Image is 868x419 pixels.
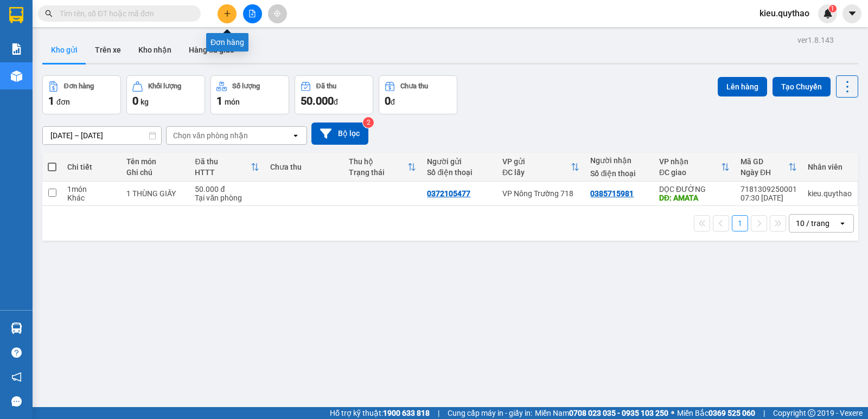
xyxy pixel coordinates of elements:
div: 1 món [67,185,116,194]
span: message [11,396,22,407]
span: 0 [385,94,391,107]
strong: 1900 633 818 [383,409,430,417]
span: caret-down [847,9,857,18]
img: logo-vxr [9,7,23,23]
div: Số điện thoại [590,169,648,178]
img: solution-icon [11,43,22,55]
span: question-circle [11,347,22,358]
span: 50.000 [301,94,334,107]
div: ĐC giao [659,168,721,177]
button: Bộ lọc [311,123,368,145]
span: copyright [808,409,815,417]
div: Ghi chú [126,168,184,177]
div: Khác [67,194,116,202]
span: aim [273,10,281,17]
span: kieu.quythao [751,7,818,20]
span: kg [141,98,149,106]
span: plus [224,10,231,17]
span: search [45,10,53,17]
svg: open [838,219,847,228]
span: Miền Nam [535,407,668,419]
div: Trạng thái [349,168,408,177]
div: Mã GD [741,157,788,166]
th: Toggle SortBy [189,153,265,182]
div: Nhân viên [808,163,852,171]
div: Tên món [126,157,184,166]
span: Hỗ trợ kỹ thuật: [330,407,430,419]
button: Đã thu50.000đ [295,75,373,114]
div: 07:30 [DATE] [741,194,797,202]
img: icon-new-feature [823,9,833,18]
div: Tại văn phòng [195,194,259,202]
div: HTTT [195,168,251,177]
div: 7181309250001 [741,185,797,194]
button: Kho nhận [130,37,180,63]
div: 0372105477 [427,189,470,198]
span: Cung cấp máy in - giấy in: [448,407,532,419]
div: Chưa thu [400,82,428,90]
button: plus [218,4,237,23]
button: Hàng đã giao [180,37,243,63]
button: Chưa thu0đ [379,75,457,114]
button: file-add [243,4,262,23]
div: VP gửi [502,157,571,166]
div: Khối lượng [148,82,181,90]
div: 0385715981 [590,189,634,198]
span: 1 [48,94,54,107]
button: Kho gửi [42,37,86,63]
th: Toggle SortBy [497,153,585,182]
div: Người nhận [590,156,648,165]
div: DỌC ĐƯỜNG [659,185,730,194]
div: Đơn hàng [64,82,94,90]
span: 0 [132,94,138,107]
svg: open [291,131,300,140]
span: | [438,407,439,419]
strong: 0708 023 035 - 0935 103 250 [569,409,668,417]
span: file-add [248,10,256,17]
div: kieu.quythao [808,189,852,198]
div: ver 1.8.143 [797,34,834,46]
div: Số điện thoại [427,168,492,177]
div: Đã thu [195,157,251,166]
th: Toggle SortBy [654,153,735,182]
div: VP Nông Trường 718 [502,189,579,198]
input: Tìm tên, số ĐT hoặc mã đơn [60,8,188,20]
span: 1 [831,5,834,12]
span: món [225,98,240,106]
div: VP nhận [659,157,721,166]
sup: 2 [363,117,374,128]
span: đ [334,98,338,106]
div: Ngày ĐH [741,168,788,177]
input: Select a date range. [43,127,161,144]
span: Miền Bắc [677,407,755,419]
div: Chi tiết [67,163,116,171]
th: Toggle SortBy [735,153,802,182]
span: notification [11,372,22,382]
div: Người gửi [427,157,492,166]
button: Lên hàng [718,77,767,96]
button: Tạo Chuyến [773,77,831,96]
div: Chọn văn phòng nhận [173,130,248,141]
div: 10 / trang [796,218,829,229]
span: 1 [216,94,222,107]
div: 1 THÙNG GIẤY [126,189,184,198]
button: aim [268,4,287,23]
div: Chưa thu [270,163,338,171]
div: Số lượng [232,82,260,90]
img: warehouse-icon [11,323,22,334]
div: ĐC lấy [502,168,571,177]
span: ⚪️ [671,411,674,415]
button: caret-down [843,4,861,23]
div: 50.000 đ [195,185,259,194]
button: Số lượng1món [210,75,289,114]
sup: 1 [829,5,837,12]
div: Thu hộ [349,157,408,166]
strong: 0369 525 060 [709,409,755,417]
th: Toggle SortBy [343,153,422,182]
span: | [763,407,765,419]
span: đ [391,98,395,106]
img: warehouse-icon [11,70,22,82]
button: 1 [732,215,748,231]
button: Đơn hàng1đơn [42,75,121,114]
button: Khối lượng0kg [126,75,205,114]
